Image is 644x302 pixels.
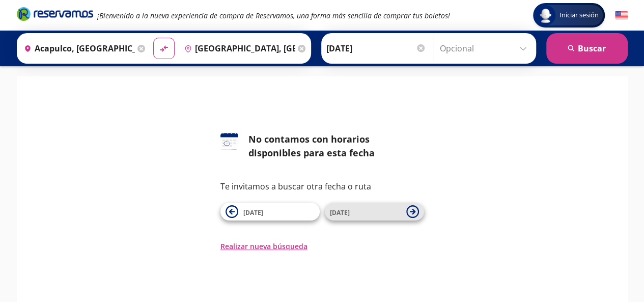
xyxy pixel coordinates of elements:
[325,203,424,221] button: [DATE]
[180,36,295,61] input: Buscar Destino
[326,36,426,61] input: Elegir Fecha
[555,10,603,20] span: Iniciar sesión
[17,6,93,21] i: Brand Logo
[20,36,135,61] input: Buscar Origen
[220,180,424,193] p: Te invitamos a buscar otra fecha o ruta
[17,6,93,24] a: Brand Logo
[248,132,424,160] div: No contamos con horarios disponibles para esta fecha
[330,208,350,217] span: [DATE]
[97,11,450,20] em: ¡Bienvenido a la nueva experiencia de compra de Reservamos, una forma más sencilla de comprar tus...
[440,36,531,61] input: Opcional
[220,203,320,221] button: [DATE]
[615,9,628,22] button: English
[546,33,628,64] button: Buscar
[243,208,263,217] span: [DATE]
[220,241,307,252] button: Realizar nueva búsqueda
